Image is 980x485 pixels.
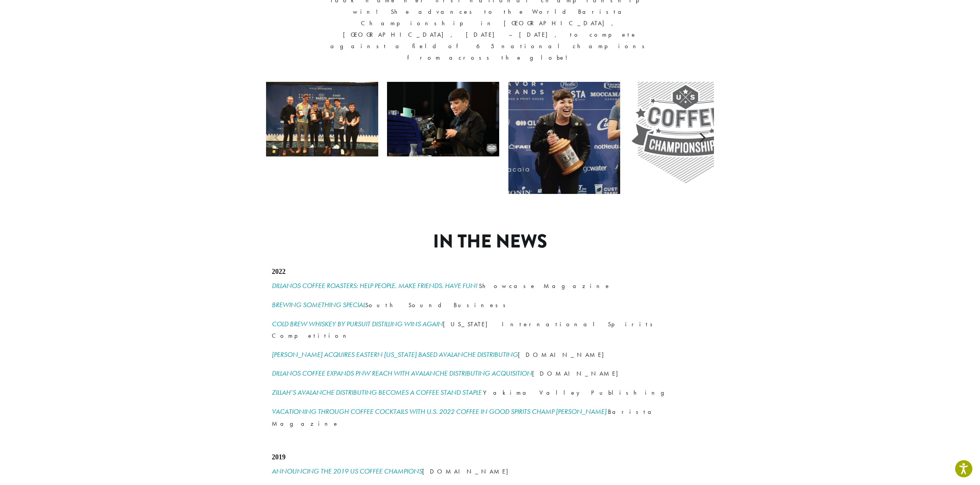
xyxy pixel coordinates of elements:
a: ZILLAH’S AVALANCHE DISTRIBUTING BECOMES A COFFEE STAND STAPLE [272,388,482,397]
p: [DOMAIN_NAME] [272,465,708,478]
p: Showcase Magazine [272,279,708,292]
p: [DOMAIN_NAME] [272,348,708,361]
a: [PERSON_NAME] ACQUIRES EASTERN [US_STATE] BASED AVALANCHE DISTRIBUTING [272,350,518,359]
h4: 2022 [272,268,708,276]
a: DILLANOS COFFEE EXPANDS PNW REACH WITH AVALANCHE DISTRIBUTING ACQUISITION [272,369,532,378]
p: [DOMAIN_NAME] [272,367,708,380]
a: ANNOUNCING THE 2019 US COFFEE CHAMPIONS [272,467,422,475]
a: DILLANOS COFFEE ROASTERS: HELP PEOPLE. MAKE FRIENDS. HAVE FUN! [272,281,477,290]
p: Barista Magazine [272,405,708,430]
a: COLD BREW WHISKEY BY PURSUIT DISTILLING WINS AGAIN [272,319,443,328]
button: Next [693,130,710,146]
h1: IN THE NEWS [327,231,654,253]
a: BREWING SOMETHING SPECIAL [272,300,365,309]
p: [US_STATE] International Spirits Competition [272,317,708,342]
h4: 2019 [272,453,708,462]
a: VACATIONING THROUGH COFFEE COCKTAILS WITH U.S. 2022 COFFEE IN GOOD SPIRITS CHAMP [PERSON_NAME] [272,407,606,416]
p: South Sound Business [272,298,708,311]
p: Yakima Valley Publishing [272,386,708,399]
